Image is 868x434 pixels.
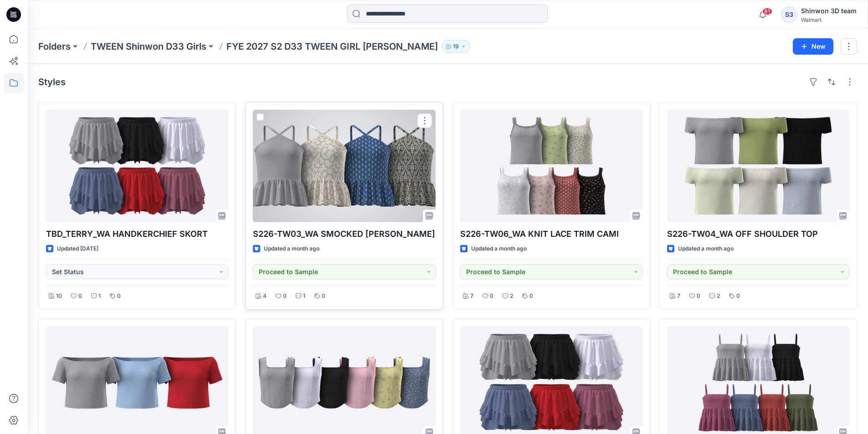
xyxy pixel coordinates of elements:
[91,40,206,53] a: TWEEN Shinwon D33 Girls
[253,110,435,222] a: S226-TW03_WA SMOCKED HALTER CAMI
[283,291,287,301] p: 0
[442,40,470,53] button: 19
[667,110,849,222] a: S226-TW04_WA OFF SHOULDER TOP
[801,5,857,16] div: Shinwon 3D team
[264,244,319,254] p: Updated a month ago
[490,291,493,301] p: 0
[226,40,438,53] p: FYE 2027 S2 D33 TWEEN GIRL [PERSON_NAME]
[46,110,228,222] a: TBD_TERRY_WA HANDKERCHIEF SKORT
[460,110,642,222] a: S226-TW06_WA KNIT LACE TRIM CAMI
[460,228,642,240] p: S226-TW06_WA KNIT LACE TRIM CAMI
[78,291,82,301] p: 0
[98,291,101,301] p: 1
[453,41,459,51] p: 19
[717,291,720,301] p: 2
[57,244,98,254] p: Updated [DATE]
[38,77,66,87] h4: Styles
[322,291,325,301] p: 0
[697,291,700,301] p: 0
[667,228,849,240] p: S226-TW04_WA OFF SHOULDER TOP
[263,291,267,301] p: 4
[793,38,833,55] button: New
[470,291,473,301] p: 7
[529,291,533,301] p: 0
[677,291,680,301] p: 7
[253,228,435,240] p: S226-TW03_WA SMOCKED [PERSON_NAME]
[117,291,121,301] p: 0
[46,228,228,240] p: TBD_TERRY_WA HANDKERCHIEF SKORT
[38,40,71,53] a: Folders
[762,8,772,15] span: 81
[471,244,527,254] p: Updated a month ago
[510,291,513,301] p: 2
[736,291,740,301] p: 0
[781,6,797,23] div: S3
[56,291,62,301] p: 10
[303,291,305,301] p: 1
[678,244,734,254] p: Updated a month ago
[801,16,857,23] div: Walmart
